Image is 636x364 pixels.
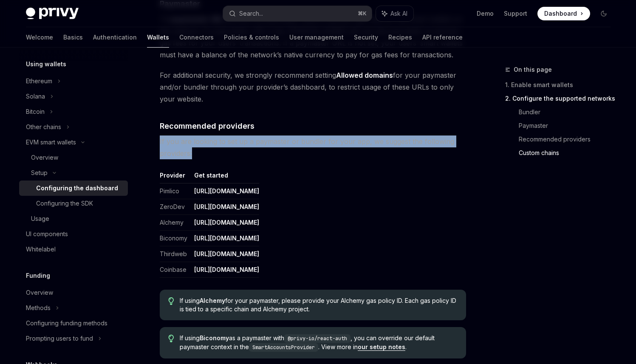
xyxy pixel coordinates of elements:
a: Overview [19,150,128,165]
div: EVM smart wallets [26,137,76,147]
span: ⌘ K [358,10,367,17]
div: Configuring funding methods [26,318,107,328]
span: Ask AI [390,9,407,18]
div: Overview [31,152,58,163]
span: Dashboard [544,9,577,18]
div: Solana [26,91,45,102]
a: Dashboard [537,7,590,20]
button: Search...⌘K [223,6,372,21]
span: Recommended providers [160,120,254,132]
div: Overview [26,288,53,298]
div: Configuring the dashboard [36,183,118,193]
span: On this page [514,65,552,75]
a: API reference [422,27,463,48]
a: Security [354,27,378,48]
a: [URL][DOMAIN_NAME] [194,203,259,211]
strong: Allowed domains [336,71,393,79]
div: Prompting users to fund [26,333,93,344]
code: @privy-io/react-auth [284,334,351,343]
div: Setup [31,168,48,178]
a: Custom chains [519,146,617,160]
td: Biconomy [160,231,191,246]
a: 1. Enable smart wallets [505,78,617,92]
a: Connectors [179,27,214,48]
th: Get started [191,171,259,183]
a: Basics [63,27,83,48]
svg: Tip [168,335,174,342]
a: Overview [19,285,128,300]
a: Configuring the SDK [19,196,128,211]
a: [URL][DOMAIN_NAME] [194,250,259,258]
span: For additional security, we strongly recommend setting for your paymaster and/or bundler through ... [160,69,466,105]
td: Alchemy [160,215,191,231]
strong: Alchemy [200,297,225,304]
a: Paymaster [519,119,617,133]
a: our setup notes [358,343,405,351]
button: Ask AI [376,6,413,21]
div: Whitelabel [26,244,56,254]
td: ZeroDev [160,199,191,215]
span: If using for your paymaster, please provide your Alchemy gas policy ID. Each gas policy ID is tie... [180,296,457,313]
div: Search... [239,8,263,19]
img: dark logo [26,8,79,20]
a: Configuring the dashboard [19,181,128,196]
div: Other chains [26,122,61,132]
a: Bundler [519,105,617,119]
div: Configuring the SDK [36,198,93,209]
a: Support [504,9,527,18]
code: SmartAccountsProvider [249,343,318,352]
a: Whitelabel [19,242,128,257]
a: [URL][DOMAIN_NAME] [194,266,259,274]
a: [URL][DOMAIN_NAME] [194,234,259,242]
button: Toggle dark mode [597,7,611,20]
h5: Using wallets [26,59,66,69]
div: UI components [26,229,68,239]
a: UI components [19,226,128,242]
a: Welcome [26,27,53,48]
a: 2. Configure the supported networks [505,92,617,105]
a: Recommended providers [519,133,617,146]
span: If using as a paymaster with , you can override our default paymaster context in the . View more ... [180,334,457,352]
div: Usage [31,214,49,224]
a: Recipes [388,27,412,48]
h5: Funding [26,271,50,281]
div: Methods [26,303,51,313]
a: Authentication [93,27,137,48]
svg: Tip [168,297,174,305]
a: [URL][DOMAIN_NAME] [194,219,259,226]
div: Ethereum [26,76,52,86]
a: Configuring funding methods [19,316,128,331]
a: Policies & controls [224,27,279,48]
div: Bitcoin [26,107,45,117]
a: User management [289,27,344,48]
a: Wallets [147,27,169,48]
td: Pimlico [160,183,191,199]
td: Thirdweb [160,246,191,262]
a: Usage [19,211,128,226]
td: Coinbase [160,262,191,278]
strong: Biconomy [200,334,229,341]
span: If you are looking to set up a paymaster or bundler for your app, we suggest the following provid... [160,135,466,159]
a: Demo [477,9,494,18]
th: Provider [160,171,191,183]
a: [URL][DOMAIN_NAME] [194,187,259,195]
